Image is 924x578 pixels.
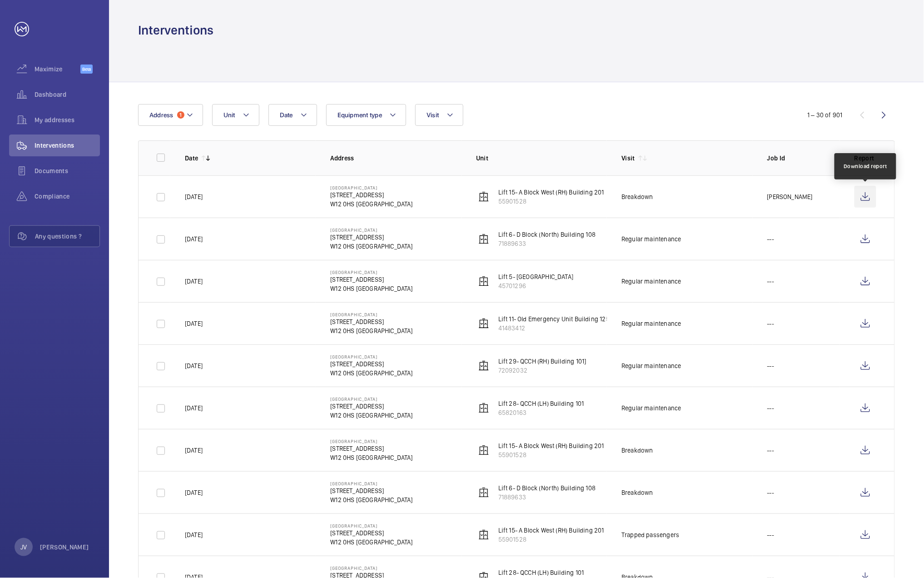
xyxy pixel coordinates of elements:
p: JV [20,543,27,552]
p: [DATE] [185,446,203,455]
div: Regular maintenance [621,277,681,286]
p: [PERSON_NAME] [767,192,813,201]
img: elevator.svg [478,191,489,202]
span: 1 [177,111,184,119]
span: Maximize [35,65,80,74]
h1: Interventions [138,22,214,39]
p: Lift 6- D Block (North) Building 108 [498,483,596,493]
div: Download report [844,162,887,170]
p: [STREET_ADDRESS] [330,317,413,326]
span: Any questions ? [35,232,99,241]
p: --- [767,234,775,244]
p: Date [185,154,198,163]
p: W12 0HS [GEOGRAPHIC_DATA] [330,495,413,504]
p: Lift 5- [GEOGRAPHIC_DATA] [498,272,574,281]
p: [DATE] [185,319,203,328]
p: W12 0HS [GEOGRAPHIC_DATA] [330,369,413,378]
span: Beta [80,65,93,74]
div: 1 – 30 of 901 [808,110,843,120]
p: 71889633 [498,239,596,248]
p: 55901528 [498,450,604,459]
p: [GEOGRAPHIC_DATA] [330,438,413,444]
p: Visit [621,154,635,163]
div: Breakdown [621,446,653,455]
p: 71889633 [498,493,596,502]
div: Regular maintenance [621,319,681,328]
p: 72092032 [498,366,586,375]
button: Address1 [138,104,203,126]
div: Regular maintenance [621,404,681,413]
p: W12 0HS [GEOGRAPHIC_DATA] [330,242,413,251]
p: Unit [476,154,607,163]
p: [GEOGRAPHIC_DATA] [330,269,413,275]
span: Interventions [35,141,100,150]
p: [PERSON_NAME] [40,543,89,552]
span: Visit [427,111,439,119]
p: [DATE] [185,361,203,370]
p: --- [767,319,775,328]
span: Address [149,111,174,119]
span: My addresses [35,115,100,125]
img: elevator.svg [478,360,489,371]
img: elevator.svg [478,487,489,498]
button: Unit [212,104,259,126]
p: Lift 15- A Block West (RH) Building 201 [498,188,604,197]
p: [DATE] [185,404,203,413]
img: elevator.svg [478,445,489,456]
p: [GEOGRAPHIC_DATA] [330,227,413,233]
span: Compliance [35,192,100,201]
p: 55901528 [498,197,604,206]
p: 65820163 [498,408,584,417]
p: [DATE] [185,488,203,497]
div: Trapped passengers [621,530,679,539]
p: [GEOGRAPHIC_DATA] [330,354,413,359]
p: [DATE] [185,192,203,201]
p: [STREET_ADDRESS] [330,402,413,411]
p: Lift 28- QCCH (LH) Building 101 [498,399,584,408]
span: Date [280,111,293,119]
p: [STREET_ADDRESS] [330,486,413,495]
p: Lift 28- QCCH (LH) Building 101 [498,568,584,577]
p: [GEOGRAPHIC_DATA] [330,185,413,190]
p: [STREET_ADDRESS] [330,190,413,199]
p: Lift 15- A Block West (RH) Building 201 [498,441,604,450]
p: --- [767,277,775,286]
p: [GEOGRAPHIC_DATA] [330,523,413,528]
p: 55901528 [498,535,604,544]
span: Unit [224,111,235,119]
button: Equipment type [326,104,407,126]
span: Documents [35,166,100,175]
p: --- [767,488,775,497]
img: elevator.svg [478,403,489,414]
p: Address [330,154,461,163]
p: [GEOGRAPHIC_DATA] [330,481,413,486]
p: [GEOGRAPHIC_DATA] [330,312,413,317]
p: W12 0HS [GEOGRAPHIC_DATA] [330,326,413,335]
p: [STREET_ADDRESS] [330,528,413,538]
p: [STREET_ADDRESS] [330,233,413,242]
img: elevator.svg [478,234,489,244]
p: W12 0HS [GEOGRAPHIC_DATA] [330,284,413,293]
div: Breakdown [621,488,653,497]
div: Regular maintenance [621,234,681,244]
p: [DATE] [185,277,203,286]
p: W12 0HS [GEOGRAPHIC_DATA] [330,199,413,209]
p: --- [767,530,775,539]
p: [DATE] [185,234,203,244]
p: [GEOGRAPHIC_DATA] [330,565,413,571]
p: [STREET_ADDRESS] [330,275,413,284]
p: [STREET_ADDRESS] [330,444,413,453]
div: Breakdown [621,192,653,201]
p: --- [767,446,775,455]
button: Visit [415,104,463,126]
p: Lift 29- QCCH (RH) Building 101] [498,357,586,366]
p: [DATE] [185,530,203,539]
p: 45701296 [498,281,574,290]
p: W12 0HS [GEOGRAPHIC_DATA] [330,453,413,462]
p: Lift 6- D Block (North) Building 108 [498,230,596,239]
p: Lift 15- A Block West (RH) Building 201 [498,526,604,535]
p: --- [767,404,775,413]
img: elevator.svg [478,318,489,329]
div: Regular maintenance [621,361,681,370]
p: Job Id [767,154,840,163]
